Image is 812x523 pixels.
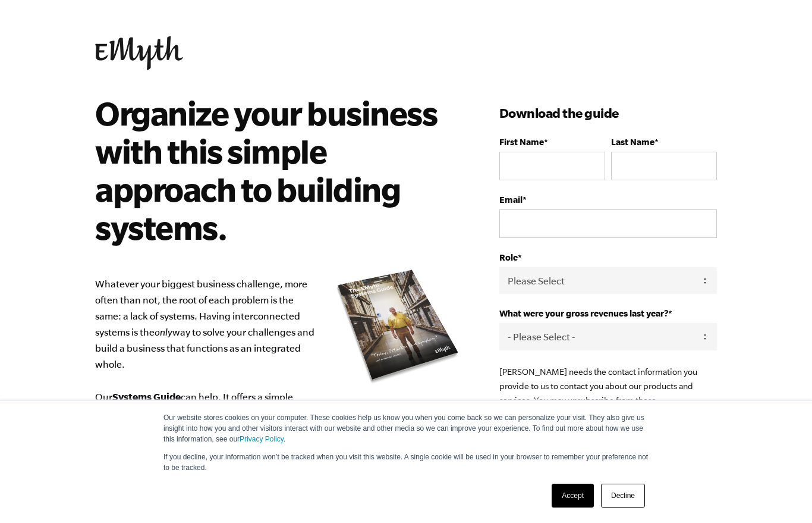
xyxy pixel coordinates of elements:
[499,104,717,123] h3: Download the guide
[601,484,645,508] a: Decline
[552,484,594,508] a: Accept
[499,252,518,262] span: Role
[611,137,654,147] span: Last Name
[499,365,717,436] p: [PERSON_NAME] needs the contact information you provide to us to contact you about our products a...
[333,265,464,387] img: e-myth systems guide organize your business
[95,276,464,486] p: Whatever your biggest business challenge, more often than not, the root of each problem is the sa...
[163,452,649,473] p: If you decline, your information won’t be tracked when you visit this website. A single cookie wi...
[499,137,544,147] span: First Name
[163,412,649,444] p: Our website stores cookies on your computer. These cookies help us know you when you come back so...
[499,195,523,205] span: Email
[240,435,284,443] a: Privacy Policy
[95,36,183,70] img: EMyth
[112,391,181,402] b: Systems Guide
[95,94,446,246] h2: Organize your business with this simple approach to building systems.
[499,308,668,318] span: What were your gross revenues last year?
[155,327,172,337] i: only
